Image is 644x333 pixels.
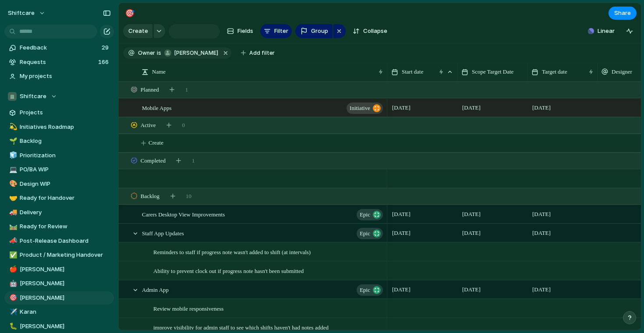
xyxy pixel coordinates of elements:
span: Owner [138,49,155,57]
button: Add filter [236,47,280,59]
span: [PERSON_NAME] [174,49,218,57]
button: initiative [347,103,383,114]
div: 🎯[PERSON_NAME] [4,291,114,305]
button: 🛤️ [8,222,17,231]
span: Target date [542,67,567,76]
button: 🤖 [8,279,17,288]
div: 🤝Ready for Handover [4,191,114,205]
span: [PERSON_NAME] [20,265,111,274]
span: Admin App [142,284,169,294]
button: 🚚 [8,208,17,217]
span: Group [311,27,328,35]
span: Shiftcare [20,92,46,101]
span: PO/BA WIP [20,165,111,174]
a: 💻PO/BA WIP [4,163,114,176]
a: Projects [4,106,114,119]
span: Prioritization [20,151,111,160]
span: [DATE] [460,103,483,113]
a: 🎨Design WIP [4,177,114,191]
span: My projects [20,72,111,81]
button: 🎯 [123,6,137,20]
div: 🎨 [9,179,15,189]
button: Group [295,24,333,38]
span: shiftcare [8,9,35,18]
span: Carers Desktop View Improvements [142,209,225,219]
div: 🍎 [9,264,15,274]
button: Fields [223,24,257,38]
span: Ready for Review [20,222,111,231]
span: Ready for Handover [20,194,111,202]
span: [DATE] [460,209,483,220]
span: Collapse [363,27,387,35]
span: Create [128,27,148,35]
a: 🧊Prioritization [4,149,114,162]
div: ✈️ [9,307,15,317]
span: 29 [102,43,110,52]
button: Epic [357,209,383,220]
button: [PERSON_NAME] [162,48,220,58]
button: 🧊 [8,151,17,160]
a: 🤖[PERSON_NAME] [4,277,114,290]
a: 📣Post-Release Dashboard [4,234,114,248]
button: 🐛 [8,322,17,331]
span: Add filter [249,49,275,57]
span: improve visibility for admin staff to see which shifts haven't had notes added [153,322,329,332]
span: Review mobile responsiveness [153,303,223,313]
a: ✈️Karan [4,305,114,319]
button: 🍎 [8,265,17,274]
span: [PERSON_NAME] [20,294,111,302]
div: 📣 [9,236,15,246]
div: 🌱 [9,136,15,146]
button: ✅ [8,251,17,259]
span: Mobile Apps [142,103,172,113]
button: Linear [584,25,618,38]
a: Feedback29 [4,41,114,54]
span: [DATE] [530,228,553,238]
button: ✈️ [8,308,17,316]
span: Requests [20,58,96,67]
div: 🤖 [9,279,15,289]
span: Delivery [20,208,111,217]
span: initiative [350,102,370,114]
span: [PERSON_NAME] [20,322,111,331]
span: [DATE] [530,284,553,295]
div: 🐛 [9,321,15,331]
button: 🤝 [8,194,17,202]
span: Epic [360,209,370,221]
span: Fields [237,27,253,35]
a: 💫Initiatives Roadmap [4,120,114,134]
a: ✅Product / Marketing Handover [4,248,114,262]
a: 🐛[PERSON_NAME] [4,320,114,333]
button: Collapse [349,24,391,38]
button: Shiftcare [4,90,114,103]
button: 📣 [8,237,17,245]
span: Backlog [141,192,159,201]
button: Filter [260,24,292,38]
span: 0 [182,121,185,130]
button: 🎯 [8,294,17,302]
a: 🚚Delivery [4,206,114,219]
span: Start date [402,67,423,76]
button: Create [123,24,152,38]
button: Epic [357,228,383,239]
a: My projects [4,70,114,83]
span: Staff App Updates [142,228,184,238]
span: Name [152,67,166,76]
span: Backlog [20,137,111,145]
div: 🍎[PERSON_NAME] [4,263,114,276]
button: 🎨 [8,180,17,188]
span: [DATE] [460,228,483,238]
span: Karan [20,308,111,316]
span: Active [141,121,156,130]
button: is [155,48,163,58]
